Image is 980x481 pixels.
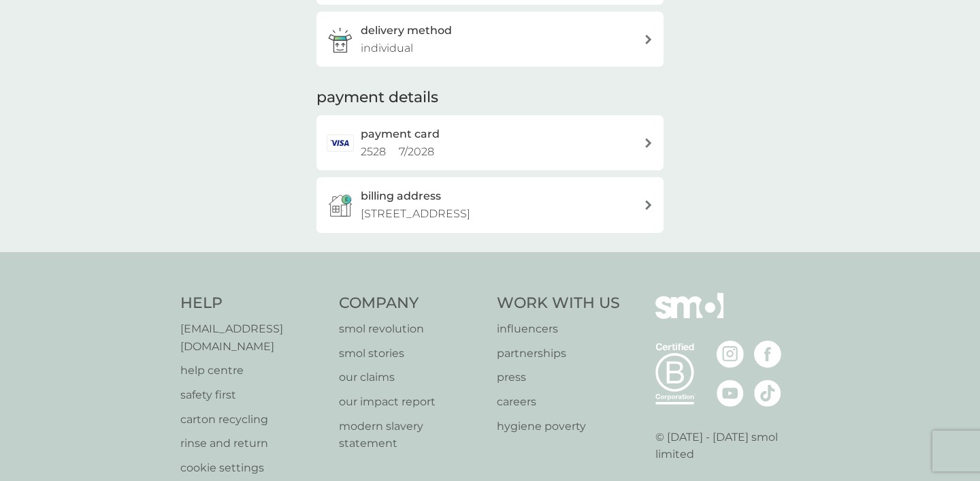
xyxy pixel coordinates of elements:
button: billing address[STREET_ADDRESS] [316,177,664,232]
span: 2528 [361,145,386,158]
a: rinse and return [180,435,325,452]
a: press [497,369,620,386]
a: payment card2528 7/2028 [316,115,664,170]
a: our claims [339,369,484,386]
a: cookie settings [180,459,325,477]
a: smol stories [339,345,484,362]
a: our impact report [339,393,484,411]
h4: Work With Us [497,293,620,314]
h3: billing address [361,187,441,205]
a: hygiene poverty [497,418,620,435]
a: partnerships [497,345,620,362]
a: safety first [180,386,325,404]
a: help centre [180,362,325,379]
a: smol revolution [339,320,484,338]
a: careers [497,393,620,411]
img: visit the smol Facebook page [754,341,781,368]
a: delivery methodindividual [316,12,664,67]
h4: Help [180,293,325,314]
img: smol [655,293,723,339]
span: 7 / 2028 [399,145,434,158]
img: visit the smol Instagram page [717,341,744,368]
p: © [DATE] - [DATE] smol limited [655,429,800,463]
h2: payment card [361,125,440,143]
p: [STREET_ADDRESS] [361,205,470,223]
p: individual [361,40,413,57]
a: carton recycling [180,411,325,429]
h3: delivery method [361,22,452,40]
a: influencers [497,320,620,338]
img: visit the smol Tiktok page [754,379,781,407]
a: modern slavery statement [339,418,484,452]
h4: Company [339,293,484,314]
img: visit the smol Youtube page [717,379,744,407]
a: [EMAIL_ADDRESS][DOMAIN_NAME] [180,320,325,355]
h2: payment details [316,87,438,108]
